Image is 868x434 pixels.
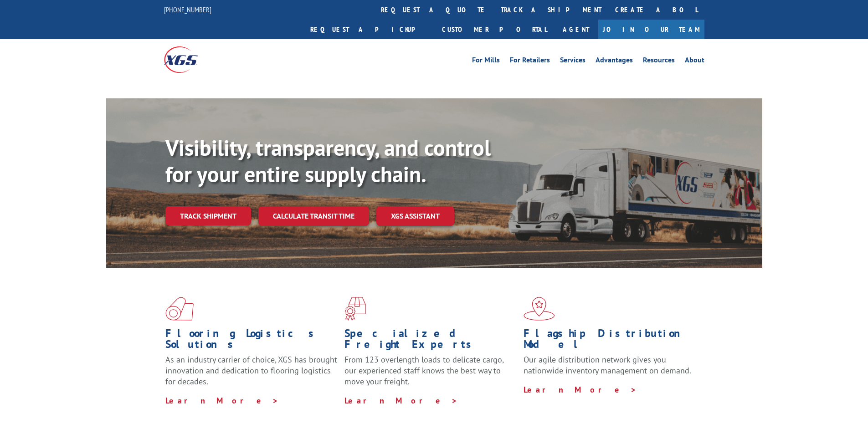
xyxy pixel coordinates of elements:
a: Customer Portal [435,20,554,39]
a: Agent [554,20,598,39]
a: Request a pickup [303,20,435,39]
a: [PHONE_NUMBER] [164,5,211,14]
a: Resources [643,56,675,66]
a: For Retailers [510,56,550,66]
span: As an industry carrier of choice, XGS has brought innovation and dedication to flooring logistics... [165,354,337,387]
span: Our agile distribution network gives you nationwide inventory management on demand. [524,354,691,376]
p: From 123 overlength loads to delicate cargo, our experienced staff knows the best way to move you... [344,354,517,395]
a: Calculate transit time [258,206,369,226]
a: XGS ASSISTANT [376,206,454,226]
a: Services [560,56,586,66]
h1: Flagship Distribution Model [524,328,696,354]
img: xgs-icon-focused-on-flooring-red [344,297,366,321]
a: Advantages [596,56,633,66]
img: xgs-icon-total-supply-chain-intelligence-red [165,297,194,321]
a: Learn More > [524,384,637,395]
a: About [685,56,704,66]
b: Visibility, transparency, and control for your entire supply chain. [165,133,491,188]
a: Learn More > [344,395,458,406]
a: For Mills [472,56,500,66]
img: xgs-icon-flagship-distribution-model-red [524,297,555,321]
a: Learn More > [165,395,279,406]
a: Track shipment [165,206,251,225]
h1: Flooring Logistics Solutions [165,328,338,354]
a: Join Our Team [598,20,704,39]
h1: Specialized Freight Experts [344,328,517,354]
